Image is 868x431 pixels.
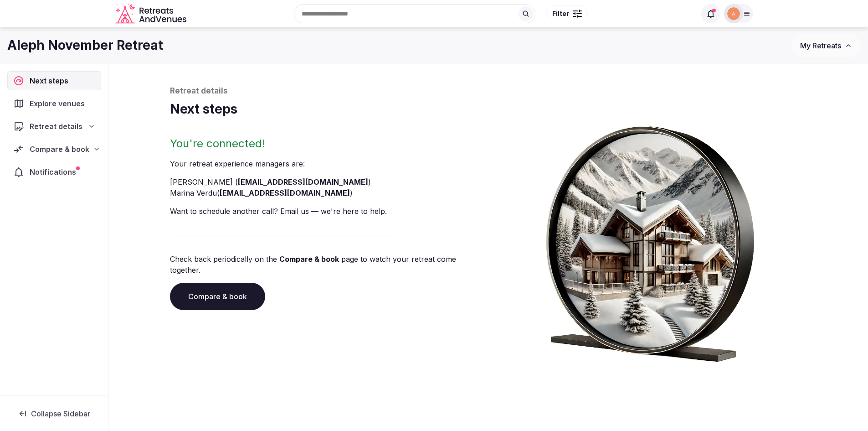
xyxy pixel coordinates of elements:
[238,177,368,187] a: [EMAIL_ADDRESS][DOMAIN_NAME]
[7,162,101,182] a: Notifications
[170,254,485,275] p: Check back periodically on the page to watch your retreat come together.
[170,100,808,118] h1: Next steps
[170,177,485,187] li: [PERSON_NAME] ( )
[31,409,90,418] span: Collapse Sidebar
[7,36,163,54] h1: Aleph November Retreat
[800,41,841,50] span: My Retreats
[115,4,188,24] a: Visit the homepage
[7,94,101,113] a: Explore venues
[170,158,485,169] p: Your retreat experience manager s are :
[170,206,485,217] p: Want to schedule another call? Email us — we're here to help.
[552,9,569,18] span: Filter
[727,7,740,20] img: augusto
[170,136,485,151] h2: You're connected!
[30,98,88,109] span: Explore venues
[529,118,771,362] img: Winter chalet retreat in picture frame
[170,86,808,97] p: Retreat details
[30,166,80,177] span: Notifications
[30,75,72,86] span: Next steps
[546,5,588,22] button: Filter
[279,254,339,264] a: Compare & book
[220,188,350,197] a: [EMAIL_ADDRESS][DOMAIN_NAME]
[170,283,265,310] a: Compare & book
[30,121,82,132] span: Retreat details
[791,34,861,57] button: My Retreats
[7,71,101,90] a: Next steps
[170,187,485,198] li: Marina Verdu ( )
[30,144,89,155] span: Compare & book
[115,4,188,24] svg: Retreats and Venues company logo
[7,404,101,424] button: Collapse Sidebar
